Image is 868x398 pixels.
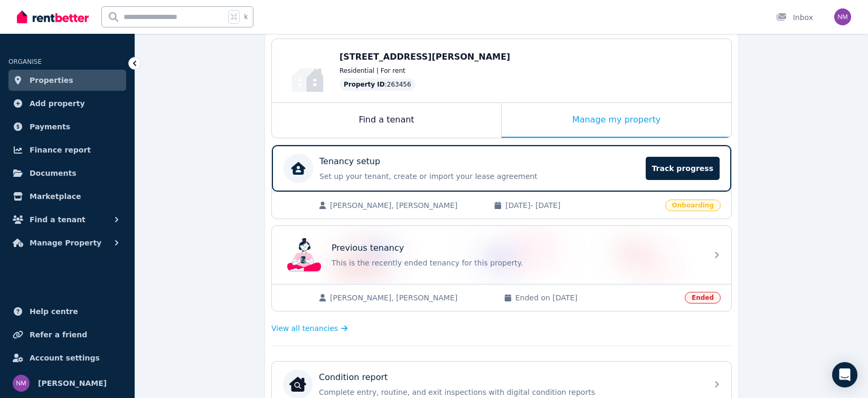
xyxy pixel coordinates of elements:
[8,58,42,65] span: ORGANISE
[319,171,639,182] p: Set up your tenant, create or import your lease agreement
[330,200,483,211] span: [PERSON_NAME], [PERSON_NAME]
[272,103,501,138] div: Find a tenant
[502,103,731,138] div: Manage my property
[30,97,85,110] span: Add property
[8,139,126,160] a: Finance report
[17,9,89,25] img: RentBetter
[319,387,701,397] p: Complete entry, routine, and exit inspections with digital condition reports
[646,157,720,180] span: Track progress
[344,80,385,89] span: Property ID
[30,352,100,364] span: Account settings
[244,13,248,21] span: k
[30,305,78,318] span: Help centre
[332,258,701,268] p: This is the recently ended tenancy for this property.
[330,292,493,303] span: [PERSON_NAME], [PERSON_NAME]
[8,209,126,230] button: Find a tenant
[515,292,678,303] span: Ended on [DATE]
[272,226,731,284] a: Previous tenancyPrevious tenancyThis is the recently ended tenancy for this property.
[832,362,857,387] div: Open Intercom Messenger
[8,116,126,137] a: Payments
[8,186,126,207] a: Marketplace
[834,8,851,25] img: Navi Motay
[8,347,126,368] a: Account settings
[339,52,510,62] span: [STREET_ADDRESS][PERSON_NAME]
[30,144,91,156] span: Finance report
[665,200,721,211] span: Onboarding
[271,323,348,334] a: View all tenancies
[8,70,126,91] a: Properties
[8,324,126,345] a: Refer a friend
[30,120,70,133] span: Payments
[685,292,721,304] span: Ended
[339,78,416,91] div: : 263456
[30,236,101,249] span: Manage Property
[289,376,306,393] img: Condition report
[319,371,388,384] p: Condition report
[272,145,731,192] a: Tenancy setupSet up your tenant, create or import your lease agreementTrack progress
[776,12,813,23] div: Inbox
[30,328,87,341] span: Refer a friend
[30,190,81,203] span: Marketplace
[8,232,126,253] button: Manage Property
[13,375,30,392] img: Navi Motay
[30,74,73,87] span: Properties
[505,200,658,211] span: [DATE] - [DATE]
[38,377,107,390] span: [PERSON_NAME]
[319,155,380,168] p: Tenancy setup
[30,213,86,226] span: Find a tenant
[8,301,126,322] a: Help centre
[8,163,126,184] a: Documents
[30,167,77,179] span: Documents
[8,93,126,114] a: Add property
[271,323,338,334] span: View all tenancies
[339,67,405,75] span: Residential | For rent
[332,242,404,254] p: Previous tenancy
[287,238,321,272] img: Previous tenancy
